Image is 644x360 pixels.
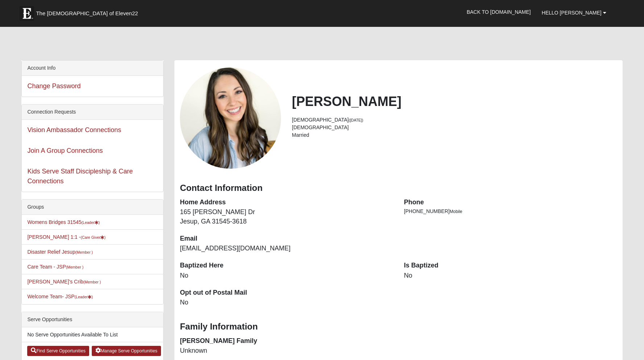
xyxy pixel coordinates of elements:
a: [PERSON_NAME] 1:1 -(Care Giver) [27,234,106,240]
a: Welcome Team- JSP(Leader) [27,294,93,299]
a: Find Serve Opportunities [27,346,89,356]
div: Connection Requests [22,105,163,120]
dd: Unknown [180,346,393,356]
small: (Leader ) [82,220,100,225]
a: View Fullsize Photo [180,67,281,169]
a: Join A Group Connections [27,147,103,154]
span: Mobile [450,209,462,214]
dd: [EMAIL_ADDRESS][DOMAIN_NAME] [180,244,393,253]
a: Change Password [27,82,80,90]
a: Kids Serve Staff Discipleship & Care Connections [27,168,133,185]
li: [DEMOGRAPHIC_DATA] [292,124,617,131]
a: Manage Serve Opportunities [92,346,161,356]
div: Serve Opportunities [22,312,163,327]
dd: No [180,271,393,281]
li: [DEMOGRAPHIC_DATA] [292,116,617,124]
dt: Email [180,234,393,244]
h3: Contact Information [180,183,617,193]
span: The [DEMOGRAPHIC_DATA] of Eleven22 [36,10,138,17]
dd: No [404,271,617,281]
dd: No [180,298,393,307]
span: Hello [PERSON_NAME] [542,10,602,16]
dt: Phone [404,198,617,207]
div: Groups [22,200,163,215]
dt: Opt out of Postal Mail [180,288,393,298]
a: The [DEMOGRAPHIC_DATA] of Eleven22 [16,3,161,21]
a: Womens Bridges 31545(Leader) [27,219,100,225]
a: Disaster Relief Jesup(Member ) [27,249,93,255]
dt: Home Address [180,198,393,207]
dt: Baptized Here [180,261,393,270]
dt: [PERSON_NAME] Family [180,336,393,346]
li: No Serve Opportunities Available To List [22,327,163,342]
li: Married [292,131,617,139]
dd: 165 [PERSON_NAME] Dr Jesup, GA 31545-3618 [180,208,393,226]
h2: [PERSON_NAME] [292,94,617,109]
a: Vision Ambassador Connections [27,126,121,134]
dt: Is Baptized [404,261,617,270]
div: Account Info [22,61,163,76]
a: Care Team - JSP(Member ) [27,264,83,270]
li: [PHONE_NUMBER] [404,208,617,215]
small: (Care Giver ) [80,235,106,240]
a: Hello [PERSON_NAME] [536,4,612,22]
small: (Member ) [75,250,93,254]
a: [PERSON_NAME]'s Crib(Member ) [27,279,101,285]
a: Back to [DOMAIN_NAME] [461,3,536,21]
h3: Family Information [180,322,617,332]
small: (Member ) [66,265,83,269]
small: (Member ) [83,280,101,284]
small: (Leader ) [75,295,93,299]
small: ([DATE]) [349,118,363,122]
img: Eleven22 logo [20,6,34,21]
